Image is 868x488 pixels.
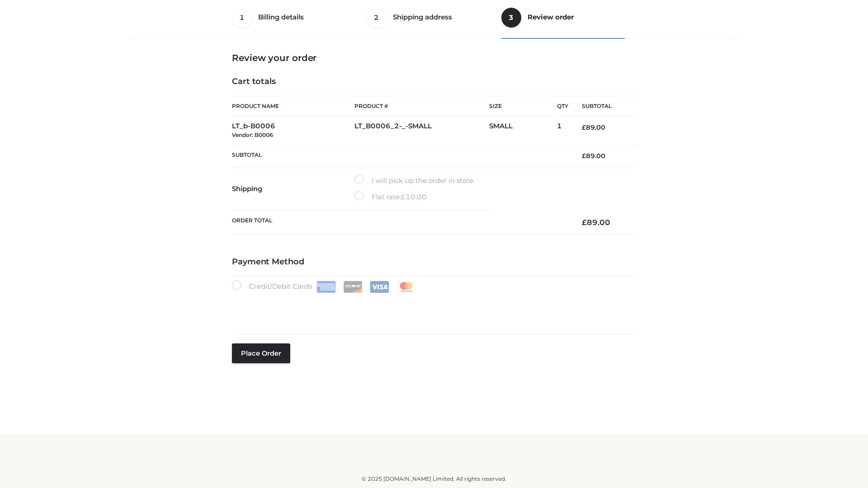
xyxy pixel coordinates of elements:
div: © 2025 [DOMAIN_NAME] Limited. All rights reserved. [134,474,734,483]
label: Flat rate: [354,191,427,203]
th: Order Total [232,211,568,235]
bdi: 89.00 [582,152,605,160]
td: 1 [557,117,568,145]
h3: Review your order [232,52,636,63]
td: LT_b-B0006 [232,117,354,145]
h4: Cart totals [232,77,636,87]
span: £ [582,218,587,227]
bdi: 89.00 [582,218,610,227]
label: Credit/Debit Cards [232,281,417,293]
img: Discover [343,281,363,293]
img: Visa [370,281,389,293]
bdi: 10.00 [401,192,427,201]
td: SMALL [489,117,557,145]
th: Subtotal [568,96,636,117]
span: £ [582,152,586,160]
small: Vendor: B0006 [232,131,273,138]
h4: Payment Method [232,257,636,267]
th: Product # [354,96,489,117]
img: Mastercard [396,281,416,293]
label: I will pick up the order in store. [354,175,475,187]
img: Amex [316,281,336,293]
th: Size [489,96,552,117]
th: Subtotal [232,145,568,167]
span: £ [582,123,586,131]
td: LT_B0006_2-_-SMALL [354,117,489,145]
th: Product Name [232,96,354,117]
span: £ [401,192,406,201]
th: Qty [557,96,568,117]
th: Shipping [232,167,354,211]
button: Place order [232,343,290,363]
bdi: 89.00 [582,123,605,131]
iframe: Secure payment input frame [230,291,634,324]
